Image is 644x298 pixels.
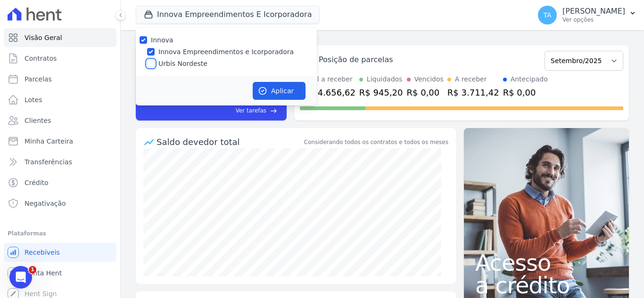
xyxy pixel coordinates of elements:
[562,16,625,24] p: Ver opções
[447,86,499,99] div: R$ 3.711,42
[25,178,49,187] span: Crédito
[157,136,302,148] div: Saldo devedor total
[4,153,116,171] a: Transferências
[304,138,448,146] div: Considerando todos os contratos e todos os meses
[407,86,444,99] div: R$ 0,00
[158,59,207,69] label: Urbis Nordeste
[503,86,548,99] div: R$ 0,00
[25,137,73,146] span: Minha Carteira
[455,74,487,84] div: A receber
[171,106,277,115] a: Ver tarefas east
[4,70,116,89] a: Parcelas
[367,74,403,84] div: Liquidados
[562,7,625,16] p: [PERSON_NAME]
[4,49,116,68] a: Contratos
[29,266,36,274] span: 1
[4,28,116,47] a: Visão Geral
[158,47,294,57] label: Innova Empreendimentos e Icorporadora
[4,90,116,109] a: Lotes
[270,107,277,114] span: east
[4,243,116,262] a: Recebíveis
[151,36,173,44] label: Innova
[544,12,552,18] span: TA
[25,74,52,84] span: Parcelas
[9,266,32,289] iframe: Intercom live chat
[4,173,116,192] a: Crédito
[304,86,355,99] div: R$ 4.656,62
[136,6,320,24] button: Innova Empreendimentos E Icorporadora
[25,33,62,42] span: Visão Geral
[319,54,393,65] div: Posição de parcelas
[25,157,72,167] span: Transferências
[4,132,116,151] a: Minha Carteira
[8,228,113,239] div: Plataformas
[359,86,403,99] div: R$ 945,20
[511,74,548,84] div: Antecipado
[253,82,305,100] button: Aplicar
[25,116,51,125] span: Clientes
[25,54,57,63] span: Contratos
[25,268,62,278] span: Conta Hent
[4,264,116,282] a: Conta Hent
[475,251,618,274] span: Acesso
[25,95,42,105] span: Lotes
[25,248,60,257] span: Recebíveis
[414,74,444,84] div: Vencidos
[4,194,116,213] a: Negativação
[25,199,66,208] span: Negativação
[475,274,618,297] span: a crédito
[304,74,355,84] div: Total a receber
[530,2,644,28] button: TA [PERSON_NAME] Ver opções
[4,111,116,130] a: Clientes
[236,106,266,115] span: Ver tarefas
